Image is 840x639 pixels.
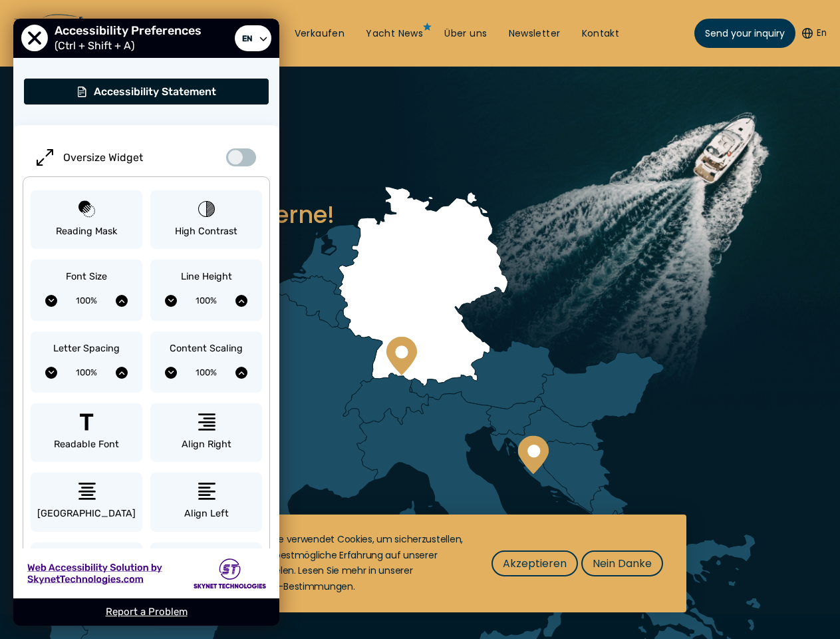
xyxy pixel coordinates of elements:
[694,19,795,48] a: Send your inquiry
[31,473,142,532] button: Align Center
[31,542,142,602] button: Hide Images
[491,550,578,576] button: Akzeptieren
[13,19,279,626] div: User Preferences
[13,548,279,598] a: Web Accessibility Solution by Skynet Technologies Skynet
[221,532,465,595] div: Diese Website verwendet Cookies, um sicherzustellen, dass Sie die bestmögliche Erfahrung auf unse...
[27,561,162,586] img: Web Accessibility Solution by Skynet Technologies
[150,190,262,250] button: High Contrast
[21,25,48,52] button: Close Accessibility Preferences Menu
[150,473,262,532] button: Align Left
[194,558,266,588] img: Skynet
[177,363,235,383] span: Current Content Scaling
[582,27,620,41] a: Kontakt
[63,151,143,164] span: Oversize Widget
[170,341,243,356] span: Content Scaling
[66,270,107,284] span: Font Size
[55,23,208,38] span: Accessibility Preferences
[150,542,262,602] button: Highlight Links
[53,341,120,356] span: Letter Spacing
[177,291,235,311] span: Current Line Height
[13,160,827,193] h1: Kontakt
[31,403,142,463] button: Readable Font
[55,39,141,52] span: (Ctrl + Shift + A)
[802,27,827,40] button: En
[165,295,177,307] button: Decrease Line Height
[106,606,188,618] a: Report a Problem
[593,555,652,572] span: Nein Danke
[581,550,663,576] button: Nein Danke
[509,27,561,41] a: Newsletter
[23,78,269,105] button: Accessibility Statement
[705,27,785,41] span: Send your inquiry
[235,25,271,52] a: Select Language
[503,555,567,572] span: Akzeptieren
[235,367,247,379] button: Increase Content Scaling
[444,27,487,41] a: Über uns
[31,190,142,250] button: Reading Mask
[165,367,177,379] button: Decrease Content Scaling
[94,85,216,98] span: Accessibility Statement
[221,580,353,593] a: Datenschutz-Bestimmungen
[45,295,57,307] button: Decrease Font Size
[57,291,116,311] span: Current Font Size
[116,295,128,307] button: Increase Font Size
[181,270,232,284] span: Line Height
[366,27,423,41] a: Yacht News
[239,30,255,47] span: en
[235,295,247,307] button: Increase Line Height
[295,27,345,41] a: Verkaufen
[45,367,57,379] button: Decrease Letter Spacing
[150,403,262,463] button: Align Right
[57,363,116,383] span: Current Letter Spacing
[116,367,128,379] button: Increase Letter Spacing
